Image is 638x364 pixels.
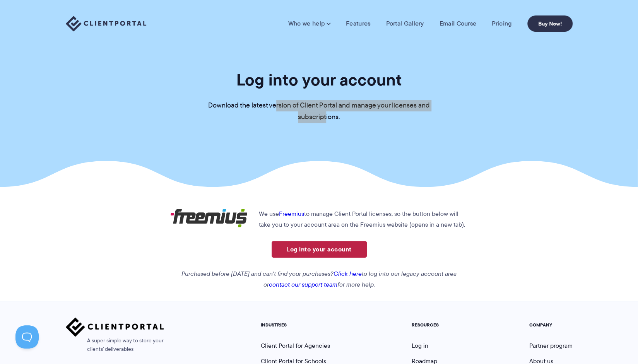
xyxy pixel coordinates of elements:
[236,70,402,90] h1: Log into your account
[288,20,330,27] a: Who we help
[203,100,435,123] p: Download the latest version of Client Portal and manage your licenses and subscriptions.
[170,208,468,230] p: We use to manage Client Portal licenses, so the button below will take you to your account area o...
[412,341,428,350] a: Log in
[529,341,573,350] a: Partner program
[279,209,304,218] a: Freemius
[15,325,39,349] iframe: Toggle Customer Support
[412,322,457,328] h5: RESOURCES
[261,341,330,350] a: Client Portal for Agencies
[492,20,511,27] a: Pricing
[386,20,424,27] a: Portal Gallery
[334,269,362,278] a: Click here
[261,322,339,328] h5: INDUSTRIES
[527,15,573,32] a: Buy Now!
[529,322,573,328] h5: COMPANY
[170,208,248,227] img: Freemius logo
[440,20,477,27] a: Email Course
[269,280,337,289] a: contact our support team
[181,269,457,289] em: Purchased before [DATE] and can't find your purchases? to log into our legacy account area or for...
[66,337,164,354] span: A super simple way to store your clients' deliverables
[272,241,367,258] a: Log into your account
[346,20,370,27] a: Features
